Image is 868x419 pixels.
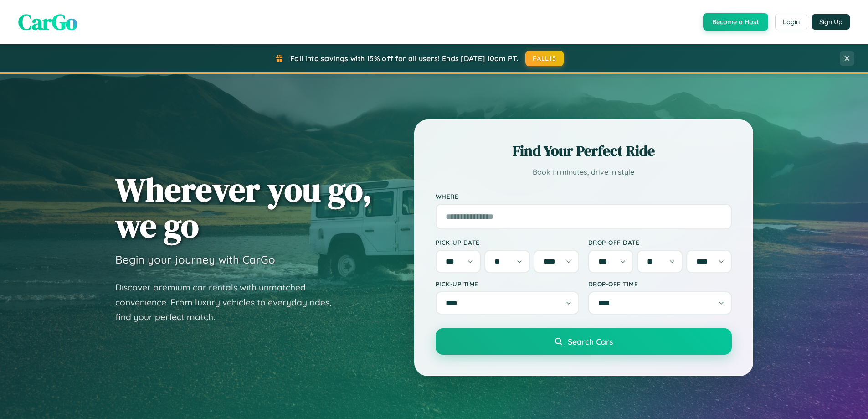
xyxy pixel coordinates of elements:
label: Drop-off Time [588,280,732,288]
p: Book in minutes, drive in style [436,166,732,179]
h2: Find Your Perfect Ride [436,141,732,161]
label: Pick-up Date [436,238,579,246]
span: Fall into savings with 15% off for all users! Ends [DATE] 10am PT. [290,54,519,63]
label: Pick-up Time [436,280,579,288]
label: Drop-off Date [588,238,732,246]
button: Login [775,14,807,30]
button: FALL15 [525,51,564,66]
button: Sign Up [812,14,850,30]
span: CarGo [18,7,77,37]
p: Discover premium car rentals with unmatched convenience. From luxury vehicles to everyday rides, ... [115,280,343,325]
button: Become a Host [703,13,768,31]
h1: Wherever you go, we go [115,171,372,243]
h3: Begin your journey with CarGo [115,253,275,266]
button: Search Cars [436,328,732,355]
span: Search Cars [568,336,613,347]
label: Where [436,192,732,200]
